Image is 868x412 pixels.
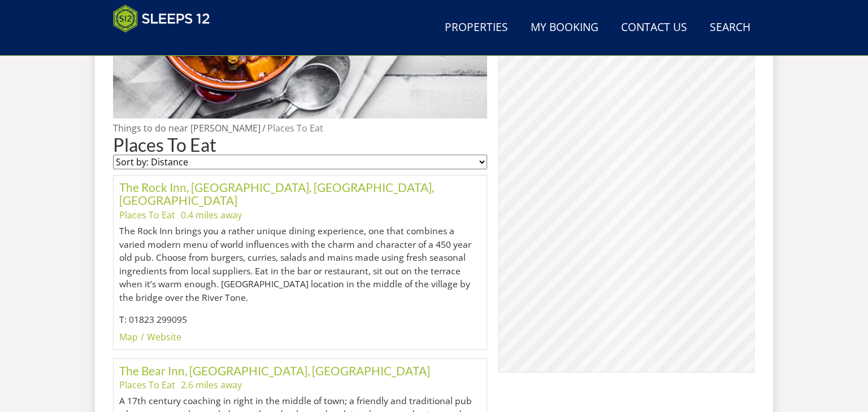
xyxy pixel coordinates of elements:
[526,15,603,41] a: My Booking
[119,313,481,327] p: T: 01823 299095
[113,135,487,155] h1: Places To Eat
[267,122,323,134] a: Places To Eat
[181,378,242,392] li: 2.6 miles away
[119,379,175,391] a: Places To Eat
[113,122,261,134] a: Things to do near [PERSON_NAME]
[440,15,513,41] a: Properties
[119,209,175,221] a: Places To Eat
[119,331,138,343] a: Map
[181,208,242,222] li: 0.4 miles away
[119,363,430,378] a: The Bear Inn, [GEOGRAPHIC_DATA], [GEOGRAPHIC_DATA]
[617,15,692,41] a: Contact Us
[107,40,226,49] iframe: Customer reviews powered by Trustpilot
[147,331,181,343] a: Website
[113,5,210,33] img: Sleeps 12
[119,225,481,304] p: The Rock Inn brings you a rather unique dining experience, one that combines a varied modern menu...
[119,180,434,207] a: The Rock Inn, [GEOGRAPHIC_DATA], [GEOGRAPHIC_DATA], [GEOGRAPHIC_DATA]
[499,6,755,372] canvas: Map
